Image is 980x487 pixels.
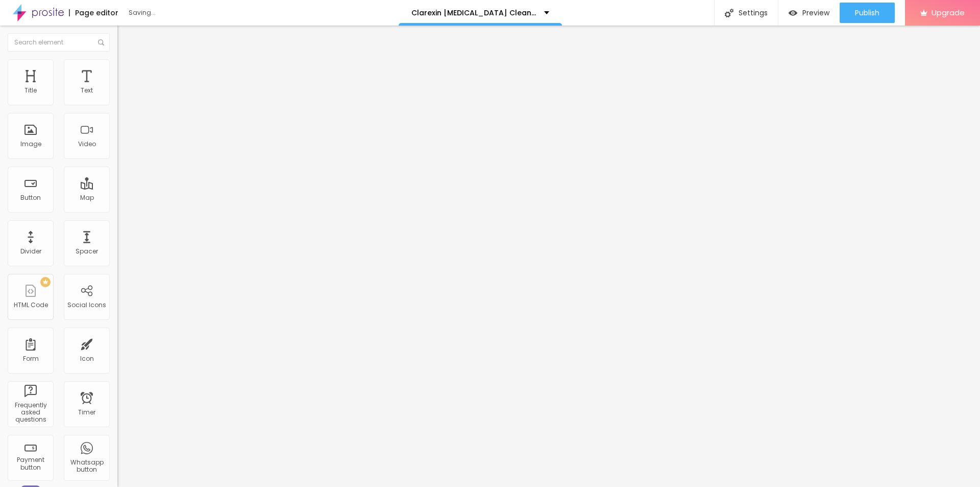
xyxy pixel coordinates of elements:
img: Icone [98,39,104,45]
div: Button [20,194,41,201]
div: Icon [80,355,94,362]
div: Map [80,194,94,201]
iframe: Editor [117,26,980,487]
div: Payment button [10,456,51,471]
div: Timer [78,409,95,416]
div: Whatsapp button [66,459,107,474]
div: Frequently asked questions [10,402,51,424]
div: Social Icons [67,302,106,309]
img: view-1.svg [789,9,797,17]
p: Clarexin [MEDICAL_DATA] Cleanse [GEOGRAPHIC_DATA] [411,9,536,16]
div: HTML Code [14,302,48,309]
div: Page editor [69,9,118,16]
div: Spacer [76,248,98,255]
div: Title [24,87,37,94]
img: Icone [725,9,733,17]
span: Preview [802,9,829,17]
div: Video [78,141,96,148]
button: Preview [778,3,840,23]
div: Text [81,87,93,94]
span: Upgrade [932,8,965,17]
div: Saving... [129,10,246,16]
div: Form [23,355,39,362]
input: Search element [8,33,110,52]
div: Divider [20,248,41,255]
div: Image [20,141,41,148]
span: Publish [855,9,879,17]
button: Publish [840,3,895,23]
